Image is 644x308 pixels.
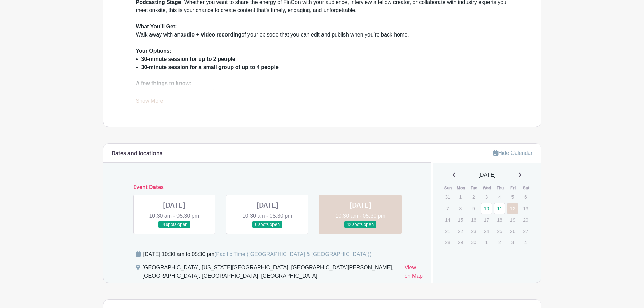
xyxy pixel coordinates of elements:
p: 29 [455,237,466,247]
th: Wed [481,185,494,191]
p: 31 [442,192,453,202]
p: 30 [468,237,479,247]
a: 10 [481,203,492,214]
p: 7 [442,203,453,214]
p: 24 [481,226,492,236]
li: Spots are but limited— to ensure everyone gets a chance. [141,88,508,96]
th: Sat [520,185,533,191]
p: 28 [442,237,453,247]
h6: Event Dates [128,184,407,191]
p: 23 [468,226,479,236]
strong: complimentary [164,89,203,94]
strong: What You’ll Get: [136,24,177,29]
p: 26 [507,226,518,236]
p: 1 [455,192,466,202]
strong: A few things to know: [136,80,192,86]
p: 4 [494,192,505,202]
p: 9 [468,203,479,214]
a: 11 [494,203,505,214]
p: 4 [520,237,531,247]
p: 8 [455,203,466,214]
h6: Dates and locations [112,150,162,157]
a: View on Map [405,264,423,283]
th: Mon [455,185,468,191]
p: 2 [468,192,479,202]
strong: reserve only one [233,89,276,94]
p: 19 [507,215,518,225]
p: 20 [520,215,531,225]
a: Hide Calendar [493,150,532,156]
p: 16 [468,215,479,225]
p: 2 [494,237,505,247]
div: [DATE] 10:30 am to 05:30 pm [143,250,372,258]
p: 13 [520,203,531,214]
span: [DATE] [479,171,496,179]
p: 18 [494,215,505,225]
p: 3 [481,192,492,202]
a: Show More [136,98,163,106]
p: 27 [520,226,531,236]
strong: 30-minute session for up to 2 people [141,56,235,62]
div: Walk away with an of your episode that you can edit and publish when you’re back home. [136,23,508,47]
p: 5 [507,192,518,202]
strong: Your Options: [136,48,171,54]
p: 14 [442,215,453,225]
p: 1 [481,237,492,247]
p: 17 [481,215,492,225]
strong: 30-minute session for a small group of up to 4 people [141,64,279,70]
strong: audio + video recording [180,32,241,38]
p: 25 [494,226,505,236]
p: 21 [442,226,453,236]
a: 12 [507,203,518,214]
th: Sun [442,185,455,191]
div: [GEOGRAPHIC_DATA], [US_STATE][GEOGRAPHIC_DATA], [GEOGRAPHIC_DATA][PERSON_NAME], [GEOGRAPHIC_DATA]... [143,264,399,283]
p: 3 [507,237,518,247]
th: Thu [494,185,507,191]
p: 15 [455,215,466,225]
p: 6 [520,192,531,202]
th: Tue [468,185,481,191]
p: 22 [455,226,466,236]
th: Fri [507,185,520,191]
span: (Pacific Time ([GEOGRAPHIC_DATA] & [GEOGRAPHIC_DATA])) [214,251,372,257]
